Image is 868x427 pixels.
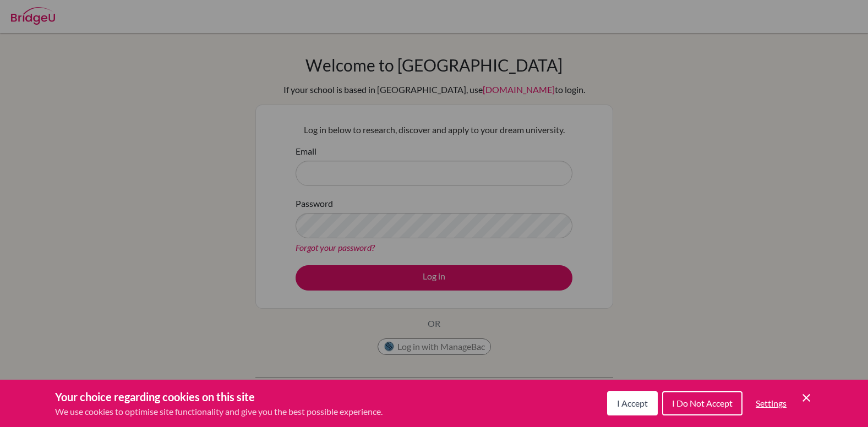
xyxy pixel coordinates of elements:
[672,398,733,408] span: I Do Not Accept
[617,398,648,408] span: I Accept
[607,391,658,415] button: I Accept
[55,405,383,418] p: We use cookies to optimise site functionality and give you the best possible experience.
[756,398,787,408] span: Settings
[55,388,383,405] h3: Your choice regarding cookies on this site
[747,392,795,414] button: Settings
[800,391,813,404] button: Save and close
[662,391,743,415] button: I Do Not Accept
